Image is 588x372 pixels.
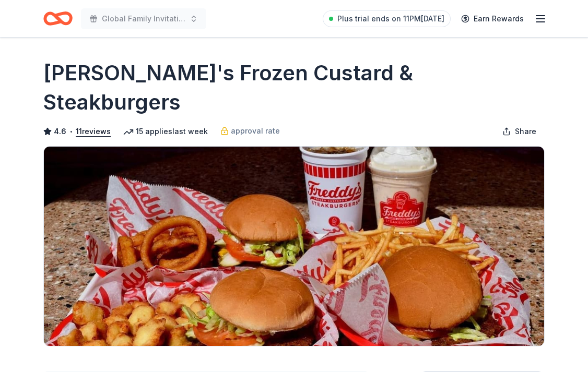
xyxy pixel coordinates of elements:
[494,121,545,142] button: Share
[337,13,444,25] span: Plus trial ends on 11PM[DATE]
[123,125,208,138] div: 15 applies last week
[43,58,545,117] h1: [PERSON_NAME]'s Frozen Custard & Steakburgers
[102,13,185,25] span: Global Family Invitational
[220,125,280,137] a: approval rate
[231,125,280,137] span: approval rate
[54,125,66,138] span: 4.6
[43,6,73,31] a: Home
[455,9,530,28] a: Earn Rewards
[76,125,111,138] button: 11reviews
[515,125,536,138] span: Share
[81,8,206,29] button: Global Family Invitational
[69,127,73,136] span: •
[44,147,544,346] img: Image for Freddy's Frozen Custard & Steakburgers
[323,10,451,27] a: Plus trial ends on 11PM[DATE]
